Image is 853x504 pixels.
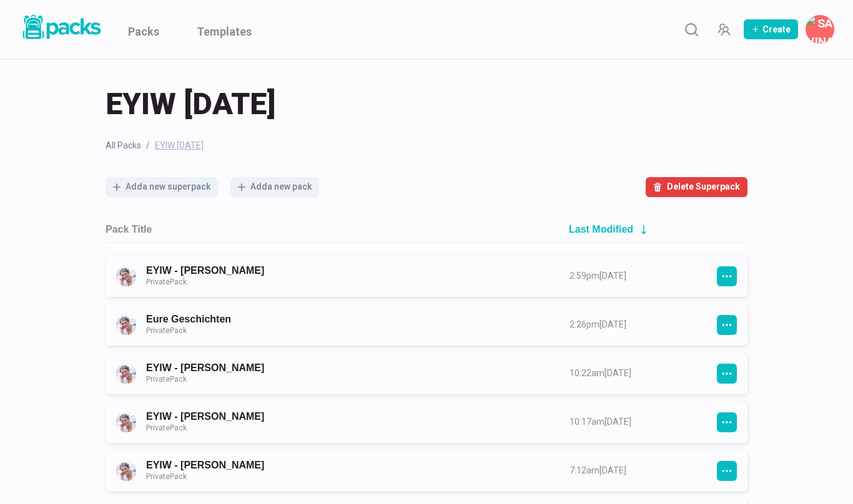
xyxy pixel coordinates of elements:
[646,177,747,197] button: Delete Superpack
[19,12,103,46] a: Packs logo
[19,12,103,42] img: Packs logo
[679,17,704,42] button: Search
[155,139,204,152] span: EYIW [DATE]
[230,177,319,197] button: Adda new pack
[106,177,218,197] button: Adda new superpack
[106,84,275,124] span: EYIW [DATE]
[146,139,150,152] span: /
[711,17,736,42] button: Manage Team Invites
[106,139,747,152] nav: breadcrumb
[106,223,152,235] h2: Pack Title
[806,15,834,44] button: Savina Tilmann
[744,19,798,39] button: Create Pack
[106,139,141,152] a: All Packs
[569,223,633,235] h2: Last Modified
